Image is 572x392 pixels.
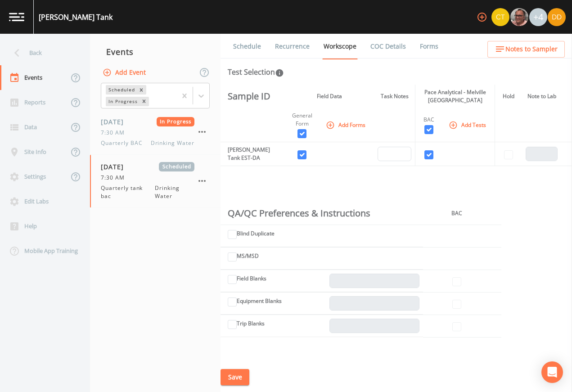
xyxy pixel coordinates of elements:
th: BAC [423,202,491,225]
a: Forms [419,34,440,59]
label: MS/MSD [237,252,259,260]
th: Pace Analytical - Melville [GEOGRAPHIC_DATA] [415,85,495,108]
th: Sample ID [221,85,276,108]
a: Recurrence [274,34,311,59]
label: Equipment Blanks [237,297,282,305]
div: In Progress [106,97,139,106]
td: [PERSON_NAME] Tank EST-DA [221,142,276,166]
button: Add Event [101,64,149,81]
span: 7:30 AM [101,129,130,137]
div: Scheduled [106,85,136,95]
label: Field Blanks [237,275,266,283]
span: 7:30 AM [101,174,130,182]
th: QA/QC Preferences & Instructions [221,202,423,225]
button: Add Tests [447,117,490,132]
a: [DATE]In Progress7:30 AMQuarterly BACDrinking Water [90,110,221,155]
img: logo [9,13,24,21]
div: [PERSON_NAME] Tank [39,12,113,23]
label: Blind Duplicate [237,230,275,238]
div: BAC [419,116,438,124]
svg: In this section you'll be able to select the analytical test to run, based on the media type, and... [275,68,284,77]
a: [DATE]Scheduled7:30 AMQuarterly tank bacDrinking Water [90,155,221,208]
div: +4 [529,8,547,26]
th: Hold [495,85,522,108]
span: [DATE] [101,117,130,126]
div: Mike Franklin [510,8,529,26]
span: Scheduled [159,162,194,171]
span: Drinking Water [151,139,194,147]
div: Chris Tobin [491,8,510,26]
img: 7d98d358f95ebe5908e4de0cdde0c501 [548,8,566,26]
th: Field Data [285,85,374,108]
div: Remove In Progress [139,97,149,106]
a: Workscope [322,34,358,59]
a: Schedule [232,34,262,59]
button: Save [221,369,249,386]
div: Test Selection [228,67,284,77]
span: Quarterly BAC [101,139,148,147]
div: Open Intercom Messenger [541,361,563,383]
span: Quarterly tank bac [101,184,155,200]
span: Drinking Water [155,184,194,200]
button: Notes to Sampler [487,41,565,58]
span: [DATE] [101,162,130,171]
th: Task Notes [374,85,415,108]
span: In Progress [157,117,195,126]
div: General Form [288,112,315,128]
div: Remove Scheduled [136,85,146,95]
img: 7f2cab73c0e50dc3fbb7023805f649db [491,8,509,26]
img: e2d790fa78825a4bb76dcb6ab311d44c [510,8,528,26]
div: Events [90,41,221,63]
label: Trip Blanks [237,320,265,328]
button: Add Forms [324,117,369,132]
span: Notes to Sampler [505,44,558,55]
a: COC Details [369,34,407,59]
th: Note to Lab [522,85,561,108]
